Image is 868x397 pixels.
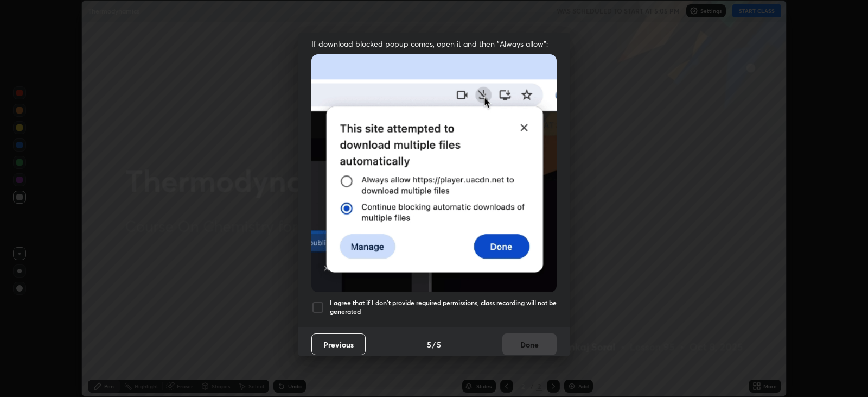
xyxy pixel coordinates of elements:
img: downloads-permission-blocked.gif [311,54,557,292]
h4: 5 [427,339,431,350]
button: Previous [311,333,366,355]
h4: 5 [437,339,441,350]
h4: / [432,339,436,350]
span: If download blocked popup comes, open it and then "Always allow": [311,39,557,49]
h5: I agree that if I don't provide required permissions, class recording will not be generated [330,299,557,316]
